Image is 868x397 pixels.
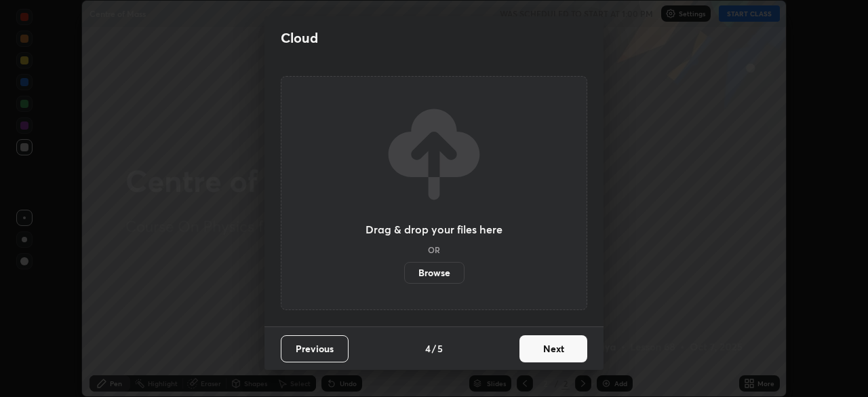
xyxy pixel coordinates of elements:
[437,341,443,356] h4: 5
[366,224,502,235] h3: Drag & drop your files here
[519,335,587,362] button: Next
[432,341,436,356] h4: /
[425,341,431,356] h4: 4
[428,246,440,254] h5: OR
[281,335,349,362] button: Previous
[281,29,318,47] h2: Cloud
